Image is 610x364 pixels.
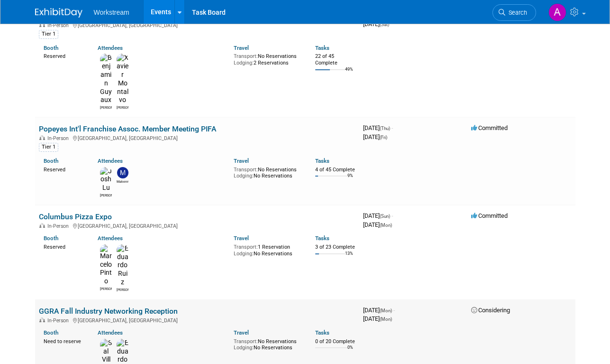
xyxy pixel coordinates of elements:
span: - [391,124,393,131]
a: Attendees [98,45,123,51]
span: Committed [471,212,508,219]
span: Lodging: [234,60,254,66]
span: Search [505,9,527,16]
span: Considering [471,307,510,314]
a: Booth [44,329,58,336]
span: Lodging: [234,173,254,179]
img: Makenna Clark [117,167,128,178]
img: Eduardo Ruiz [117,244,128,287]
img: ExhibitDay [35,8,82,18]
span: Transport: [234,167,258,173]
div: Tier 1 [39,30,58,38]
div: [GEOGRAPHIC_DATA], [GEOGRAPHIC_DATA] [39,134,355,141]
div: Need to reserve [44,336,84,345]
a: Tasks [315,158,329,164]
span: [DATE] [363,124,393,131]
div: Xavier Montalvo [117,104,128,110]
div: Reserved [44,165,84,173]
div: No Reservations No Reservations [234,165,301,179]
td: 13% [345,251,353,264]
a: Booth [44,45,58,51]
img: Annabelle Gu [548,3,566,21]
span: Workstream [94,9,129,16]
img: Marcelo Pinto [100,244,112,286]
span: [DATE] [363,20,389,28]
span: [DATE] [363,307,395,314]
img: Xavier Montalvo [117,54,128,104]
a: Tasks [315,235,329,242]
a: Booth [44,158,58,164]
div: [GEOGRAPHIC_DATA], [GEOGRAPHIC_DATA] [39,21,355,28]
span: (Sat) [380,22,389,27]
span: (Sun) [380,214,390,219]
span: [DATE] [363,133,387,140]
td: 9% [347,173,353,186]
td: 49% [345,67,353,80]
div: Benjamin Guyaux [100,104,112,110]
div: Makenna Clark [117,178,128,184]
a: Search [492,4,536,21]
a: Tasks [315,329,329,336]
div: 3 of 23 Complete [315,244,355,251]
a: Attendees [98,235,123,242]
div: Marcelo Pinto [100,286,112,291]
a: Attendees [98,329,123,336]
span: - [391,212,393,219]
span: (Mon) [380,223,392,228]
img: Josh Lu [100,167,112,192]
img: In-Person Event [39,22,45,27]
span: [DATE] [363,212,393,219]
span: In-Person [47,135,72,141]
span: - [393,307,395,314]
span: Lodging: [234,251,254,257]
span: Lodging: [234,345,254,351]
span: (Mon) [380,308,392,313]
img: Benjamin Guyaux [100,54,112,104]
a: Tasks [315,45,329,51]
img: In-Person Event [39,223,45,228]
span: (Thu) [380,126,390,131]
div: Eduardo Ruiz [117,287,128,292]
span: Transport: [234,244,258,250]
a: Popeyes Int'l Franchise Assoc. Member Meeting PIFA [39,124,216,133]
span: (Fri) [380,135,387,140]
div: [GEOGRAPHIC_DATA], [GEOGRAPHIC_DATA] [39,222,355,229]
td: 0% [347,345,353,358]
a: Columbus Pizza Expo [39,212,112,221]
div: 4 of 45 Complete [315,167,355,173]
span: In-Person [47,317,72,324]
div: No Reservations No Reservations [234,336,301,351]
span: In-Person [47,22,72,28]
a: GGRA Fall Industry Networking Reception [39,307,178,316]
a: Travel [234,235,249,242]
span: (Mon) [380,317,392,322]
span: In-Person [47,223,72,229]
span: [DATE] [363,221,392,228]
a: Travel [234,45,249,51]
img: In-Person Event [39,317,45,322]
div: Tier 1 [39,143,58,151]
div: Reserved [44,242,84,251]
a: Attendees [98,158,123,164]
div: Reserved [44,51,84,60]
div: No Reservations 2 Reservations [234,51,301,66]
a: Travel [234,158,249,164]
span: Transport: [234,338,258,345]
span: Transport: [234,53,258,59]
div: 1 Reservation No Reservations [234,242,301,257]
span: Committed [471,124,508,131]
a: Travel [234,329,249,336]
div: 22 of 45 Complete [315,53,355,66]
div: Josh Lu [100,192,112,198]
span: [DATE] [363,315,392,322]
div: 0 of 20 Complete [315,338,355,345]
img: In-Person Event [39,135,45,140]
div: [GEOGRAPHIC_DATA], [GEOGRAPHIC_DATA] [39,316,355,324]
a: Booth [44,235,58,242]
